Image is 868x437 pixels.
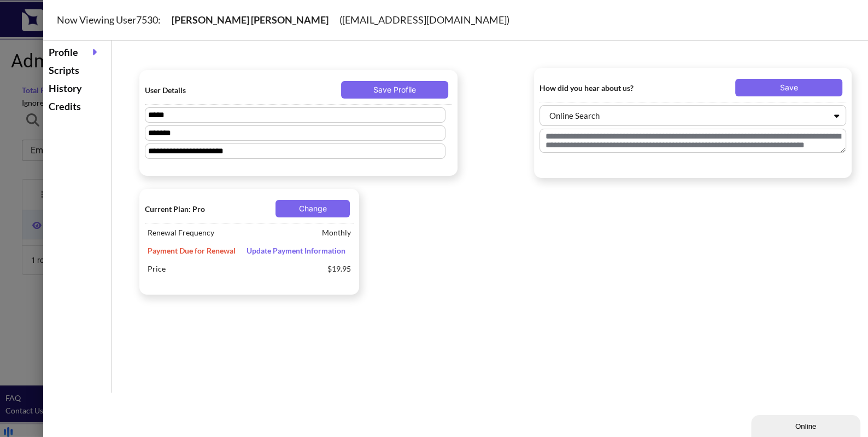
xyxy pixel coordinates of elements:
div: Profile [46,43,109,61]
span: Renewal Frequency [145,223,319,242]
button: Change [275,200,350,217]
div: Credits [46,97,109,116]
button: Save Profile [341,81,448,99]
div: Scripts [46,61,109,79]
span: $19.95 [325,260,354,278]
span: Monthly [319,223,354,242]
iframe: chat widget [751,413,863,437]
button: Save [735,79,842,96]
span: Update Payment Information [241,246,351,255]
span: Price [145,260,325,278]
span: How did you hear about us? [539,82,636,94]
span: Current Plan: Pro [145,203,208,215]
span: User Details [145,84,241,96]
span: Payment Due for Renewal [145,242,238,260]
div: History [46,79,109,97]
span: [PERSON_NAME] [PERSON_NAME] [161,14,339,26]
